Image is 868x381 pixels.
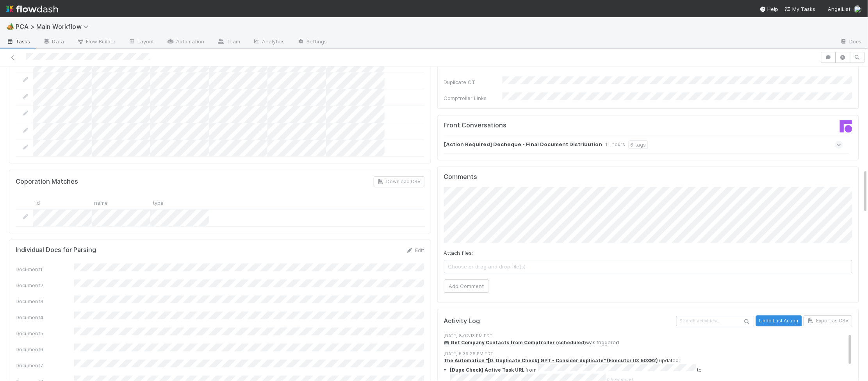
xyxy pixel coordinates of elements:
div: Document3 [16,297,74,305]
label: Attach files: [444,249,473,257]
img: logo-inverted-e16ddd16eac7371096b0.svg [6,2,58,16]
span: Flow Builder [77,38,116,45]
span: AngelList [828,6,851,12]
a: Docs [834,36,868,48]
input: Search activities... [676,316,754,326]
div: Comptroller Links [444,94,503,102]
div: Duplicate CT [444,78,503,86]
img: front-logo-b4b721b83371efbadf0a.svg [840,120,852,132]
h5: Individual Docs for Parsing [16,246,96,254]
button: Export as CSV [804,315,852,326]
span: Tasks [6,38,30,45]
a: Settings [291,36,333,48]
a: My Tasks [785,5,816,13]
h5: Coporation Matches [16,178,78,186]
div: type [150,197,209,209]
h5: Comments [444,173,853,181]
span: Choose or drag and drop file(s) [444,260,852,273]
div: Document6 [16,345,74,353]
div: name [92,197,150,209]
a: 🎮 Get Company Contacts from Comptroller (scheduled) [444,340,586,345]
a: Analytics [246,36,291,48]
a: Layout [122,36,160,48]
div: Document2 [16,281,74,289]
h5: Front Conversations [444,122,642,129]
div: [DATE] 5:39:26 PM EDT [444,351,853,357]
button: Add Comment [444,279,489,293]
div: Document4 [16,313,74,321]
div: Document1 [16,265,74,273]
a: Edit [406,247,424,253]
a: Data [37,36,70,48]
button: Undo Last Action [756,315,802,326]
strong: [Action Required] Decheque - Final Document Distribution [444,140,602,149]
span: PCA > Main Workflow [16,23,93,30]
div: 11 hours [606,140,626,149]
div: Document7 [16,361,74,369]
div: 6 tags [629,140,648,149]
span: 🏕️ [6,23,14,30]
a: The Automation "[0. Duplicate Check] GPT - Consider duplicate" (Executor ID: 50392) [444,358,658,363]
div: was triggered [444,339,853,346]
span: My Tasks [785,6,816,12]
strong: [Dupe Check] Active Task URL [450,367,525,372]
h5: Activity Log [444,317,675,325]
div: Document5 [16,329,74,337]
img: avatar_2bce2475-05ee-46d3-9413-d3901f5fa03f.png [854,5,862,13]
a: Flow Builder [70,36,122,48]
div: [DATE] 8:02:13 PM EDT [444,333,853,339]
button: Download CSV [374,176,424,187]
div: Help [760,5,779,13]
a: Team [211,36,246,48]
div: id [33,197,92,209]
a: Automation [160,36,211,48]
